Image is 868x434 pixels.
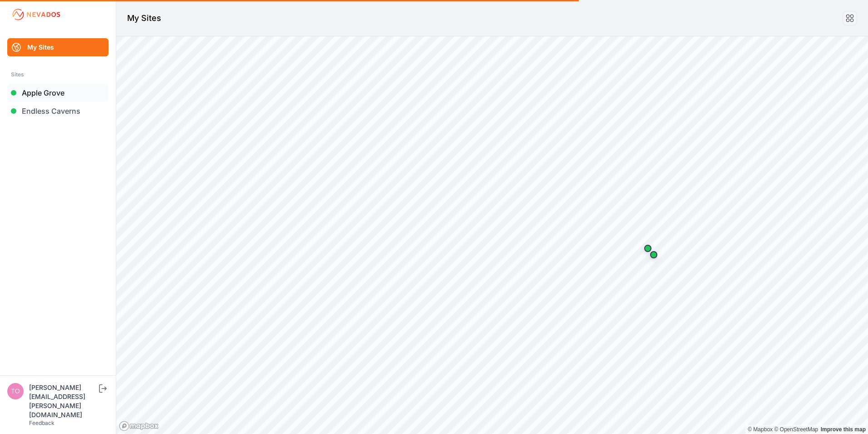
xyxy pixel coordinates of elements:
[7,383,24,399] img: tomasz.barcz@energix-group.com
[7,84,108,102] a: Apple Grove
[116,36,868,434] canvas: Map
[11,69,105,80] div: Sites
[774,426,818,433] a: OpenStreetMap
[639,239,657,257] div: Map marker
[29,419,54,426] a: Feedback
[748,426,773,433] a: Mapbox
[29,383,97,419] div: [PERSON_NAME][EMAIL_ADDRESS][PERSON_NAME][DOMAIN_NAME]
[11,7,62,22] img: Nevados
[119,421,159,431] a: Mapbox logo
[7,38,108,56] a: My Sites
[7,102,108,120] a: Endless Caverns
[821,426,866,433] a: Map feedback
[127,12,161,25] h1: My Sites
